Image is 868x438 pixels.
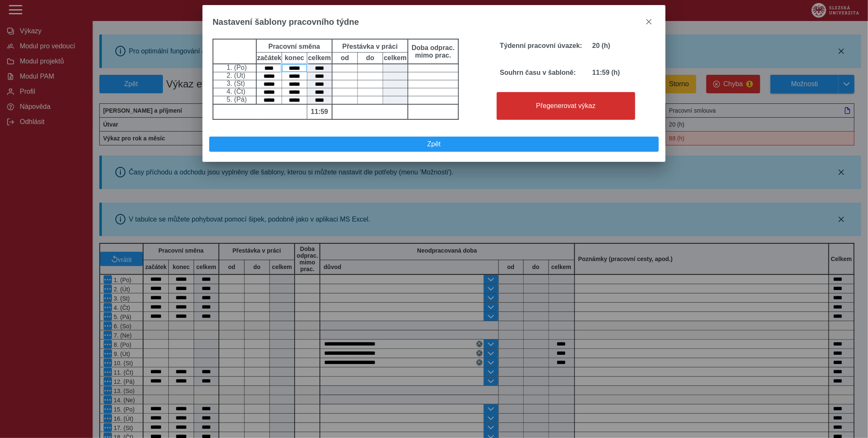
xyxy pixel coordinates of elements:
[213,17,359,27] span: Nastavení šablony pracovního týdne
[257,54,282,62] b: začátek
[358,54,383,62] b: do
[410,44,456,59] b: Doba odprac. mimo prac.
[282,54,307,62] b: konec
[592,69,620,76] b: 11:59 (h)
[500,69,576,76] b: Souhrn času v šabloně:
[225,88,245,95] span: 4. (Čt)
[342,43,398,50] b: Přestávka v práci
[500,42,583,49] b: Týdenní pracovní úvazek:
[209,137,659,152] button: Zpět
[307,54,332,62] b: celkem
[225,96,247,103] span: 5. (Pá)
[225,80,245,87] span: 3. (St)
[225,64,247,71] span: 1. (Po)
[333,54,357,62] b: od
[642,15,655,29] button: close
[225,72,245,79] span: 2. (Út)
[501,102,631,110] span: Přegenerovat výkaz
[592,42,610,49] b: 20 (h)
[497,92,635,120] button: Přegenerovat výkaz
[269,43,320,50] b: Pracovní směna
[307,108,332,116] b: 11:59
[383,54,407,62] b: celkem
[213,140,655,148] span: Zpět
